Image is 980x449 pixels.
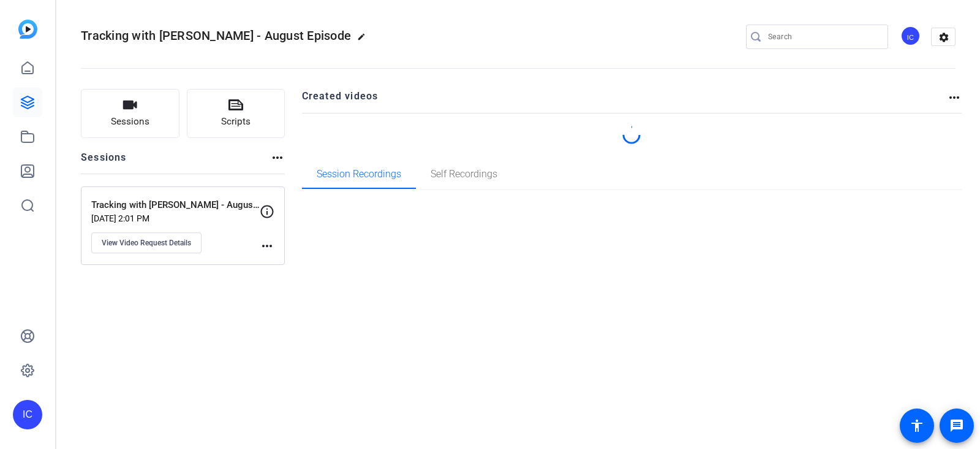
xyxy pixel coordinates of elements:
[81,28,351,43] span: Tracking with [PERSON_NAME] - August Episode
[102,238,191,248] span: View Video Request Details
[900,26,921,46] div: IC
[302,89,948,113] h2: Created videos
[317,169,401,179] span: Session Recordings
[357,33,372,47] mat-icon: edit
[91,213,260,223] p: [DATE] 2:01 PM
[949,418,964,433] mat-icon: message
[910,418,924,433] mat-icon: accessibility
[260,239,274,253] mat-icon: more_horiz
[947,90,962,105] mat-icon: more_horiz
[900,26,922,47] ngx-avatar: Indy Comms
[81,89,179,138] button: Sessions
[270,150,285,165] mat-icon: more_horiz
[91,232,202,253] button: View Video Request Details
[111,115,149,129] span: Sessions
[932,28,956,47] mat-icon: settings
[221,115,251,129] span: Scripts
[187,89,285,138] button: Scripts
[18,20,37,39] img: blue-gradient.svg
[81,150,127,174] h2: Sessions
[431,169,497,179] span: Self Recordings
[768,29,878,44] input: Search
[13,400,42,429] div: IC
[91,198,260,212] p: Tracking with [PERSON_NAME] - August Episode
